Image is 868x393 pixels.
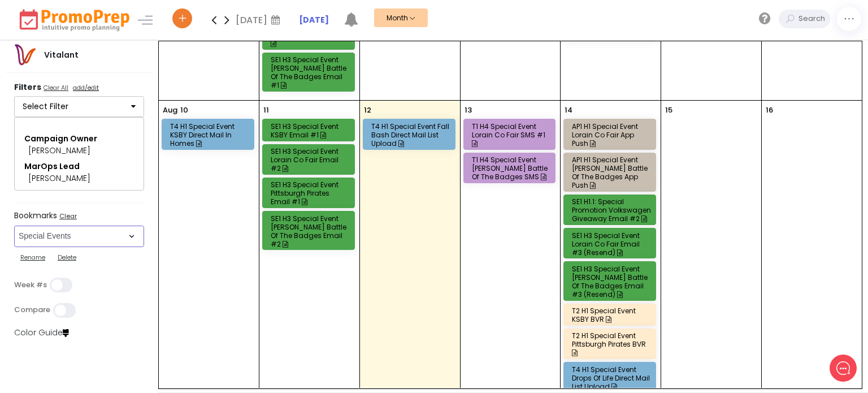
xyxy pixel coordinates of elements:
[665,105,672,116] p: 15
[24,161,134,172] div: MarOps Lead
[572,365,651,391] div: T4 H1 Special Event Drops of Life Direct Mail List Upload
[572,231,651,257] div: SE1 H3 Special Event Lorain Co Fair Email #3 (Resend)
[263,105,269,116] p: 11
[299,14,329,26] a: [DATE]
[572,331,651,357] div: T2 H1 Special Event Pittsburgh Pirates BVR
[14,96,144,118] button: Select Filter
[17,55,209,73] h1: Hello Tad`!
[180,105,188,116] p: 10
[94,320,143,327] span: We run on Gist
[766,105,773,116] p: 16
[24,133,134,145] div: Campaign Owner
[271,147,350,172] div: SE1 H3 Special Event Lorain Co Fair Email #2
[71,83,101,94] a: add/edit
[73,120,136,129] span: New conversation
[371,122,450,148] div: T4 H1 Special Event Fall Bash Direct Mail List Upload
[14,44,36,66] img: vitalantlogo.png
[364,105,371,116] p: 12
[374,8,428,27] button: Month
[796,10,830,28] input: Search
[44,83,68,92] u: Clear All
[18,114,209,136] button: New conversation
[73,83,99,92] u: add/edit
[14,81,41,93] strong: Filters
[271,55,350,89] div: SE1 H3 Special Event [PERSON_NAME] Battle of the Badges Email #1
[163,105,177,116] p: Aug
[170,122,250,148] div: T4 H1 Special Event KSBY Direct Mail In Homes
[472,122,551,148] div: T1 H4 Special Event Lorain Co Fair SMS #1
[572,156,651,189] div: AP1 H1 Special Event [PERSON_NAME] Battle of the Badges App Push
[271,214,350,248] div: SE1 H3 Special Event [PERSON_NAME] Battle of the Badges Email #2
[59,211,77,221] u: Clear
[572,122,651,148] div: AP1 H1 Special Event Lorain Co Fair App Push
[565,105,572,116] p: 14
[472,156,551,181] div: T1 H4 Special Event [PERSON_NAME] Battle of the Badges SMS
[572,306,651,323] div: T2 H1 Special Event KSBY BVR
[271,122,350,139] div: SE1 H3 Special Event KSBY Email #1
[28,145,130,157] div: [PERSON_NAME]
[14,211,144,223] label: Bookmarks
[572,197,651,223] div: SE1 H1.1: Special Promotion Volkswagen Giveaway Email #2
[58,253,76,262] u: Delete
[28,172,130,184] div: [PERSON_NAME]
[236,11,284,28] div: [DATE]
[572,265,651,299] div: SE1 H3 Special Event [PERSON_NAME] Battle of the Badges Email #3 (Resend)
[17,75,209,93] h2: What can we do to help?
[465,105,472,116] p: 13
[271,180,350,206] div: SE1 H3 Special Event Pittsburgh Pirates Email #1
[830,355,857,382] iframe: gist-messenger-bubble-iframe
[20,253,45,262] u: Rename
[14,327,69,338] a: Color Guide
[36,49,86,61] div: Vitalant
[14,305,50,314] label: Compare
[14,280,47,290] label: Week #s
